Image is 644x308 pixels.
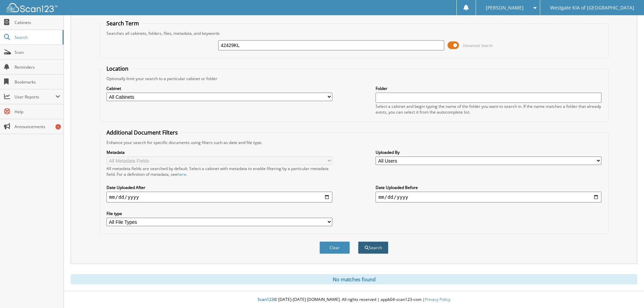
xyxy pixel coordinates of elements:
legend: Search Term [103,20,142,27]
span: Search [15,34,59,40]
span: Announcements [15,124,60,129]
span: Scan123 [258,297,274,302]
div: 1 [55,124,61,129]
input: start [106,192,332,203]
legend: Location [103,65,132,72]
span: [PERSON_NAME] [486,6,524,10]
span: Advanced Search [463,43,493,48]
span: Cabinets [15,20,60,25]
div: All metadata fields are searched by default. Select a cabinet with metadata to enable filtering b... [106,166,332,177]
img: scan123-logo-white.svg [7,3,57,12]
div: Select a cabinet and begin typing the name of the folder you want to search in. If the name match... [376,103,601,115]
label: Folder [376,86,601,91]
button: Search [358,241,388,254]
div: Optionally limit your search to a particular cabinet or folder [103,76,605,81]
div: Searches all cabinets, folders, files, metadata, and keywords [103,30,605,36]
span: Reminders [15,64,60,70]
label: Date Uploaded Before [376,185,601,190]
input: end [376,192,601,203]
div: © [DATE]-[DATE] [DOMAIN_NAME]. All rights reserved | appb04-scan123-com | [64,291,644,308]
label: Metadata [106,149,332,155]
div: No matches found [71,274,637,284]
label: File type [106,211,332,216]
a: Privacy Policy [425,297,450,302]
span: Scan [15,49,60,55]
legend: Additional Document Filters [103,129,181,136]
span: Bookmarks [15,79,60,85]
span: Help [15,109,60,115]
label: Cabinet [106,86,332,91]
div: Enhance your search for specific documents using filters such as date and file type. [103,140,605,145]
button: Clear [319,241,350,254]
label: Uploaded By [376,149,601,155]
label: Date Uploaded After [106,185,332,190]
span: Westgate KIA of [GEOGRAPHIC_DATA] [550,6,634,10]
a: here [177,171,186,177]
span: User Reports [15,94,55,100]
